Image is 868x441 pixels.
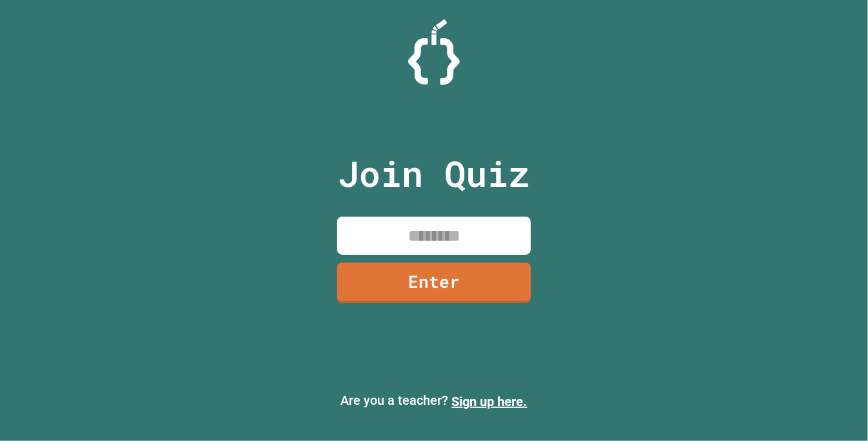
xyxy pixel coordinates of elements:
[408,19,460,85] img: Logo.svg
[338,147,530,200] p: Join Quiz
[337,263,531,303] a: Enter
[10,391,858,411] p: Are you a teacher?
[452,394,528,409] a: Sign up here.
[761,333,855,388] iframe: chat widget
[814,389,855,428] iframe: chat widget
